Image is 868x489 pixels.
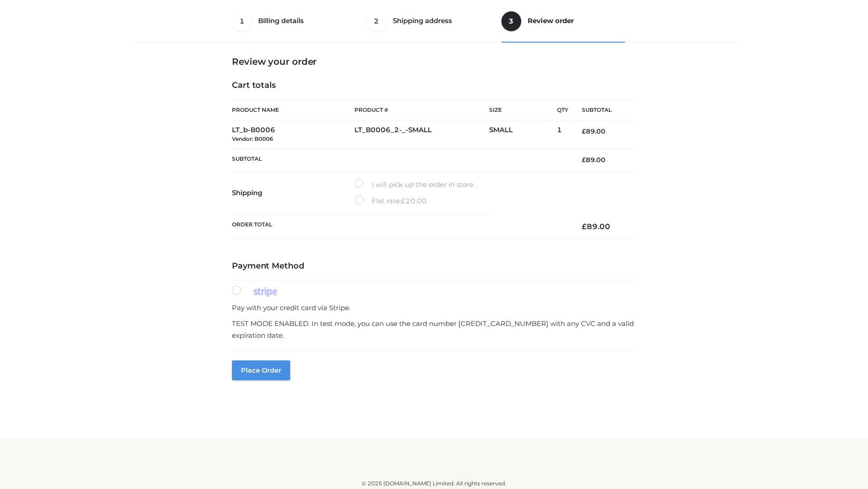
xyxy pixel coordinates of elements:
bdi: 20.00 [401,197,427,205]
th: Product Name [232,100,354,120]
h4: Cart totals [232,81,636,91]
td: SMALL [489,120,557,149]
bdi: 89.00 [582,222,610,231]
span: £ [401,197,406,205]
td: LT_B0006_2-_-SMALL [354,120,489,149]
span: £ [582,127,586,135]
th: Subtotal [568,100,636,120]
small: Vendor: B0006 [232,135,273,142]
button: Place order [232,360,290,380]
h4: Payment Method [232,261,636,271]
th: Shipping [232,171,354,215]
th: Product # [354,100,489,120]
td: LT_b-B0006 [232,120,354,149]
span: £ [582,222,587,231]
label: Flat rate: [354,195,427,207]
p: Pay with your credit card via Stripe. [232,302,636,314]
th: Qty [557,100,568,120]
p: TEST MODE ENABLED. In test mode, you can use the card number [CREDIT_CARD_NUMBER] with any CVC an... [232,318,636,341]
div: © 2025 [DOMAIN_NAME] Limited. All rights reserved. [134,479,734,488]
h3: Review your order [232,56,636,67]
span: £ [582,156,586,164]
th: Size [489,100,552,120]
th: Subtotal [232,149,568,171]
label: I will pick up the order in store. [354,179,475,191]
th: Order Total [232,215,568,239]
bdi: 89.00 [582,156,605,164]
td: 1 [557,120,568,149]
bdi: 89.00 [582,127,605,135]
